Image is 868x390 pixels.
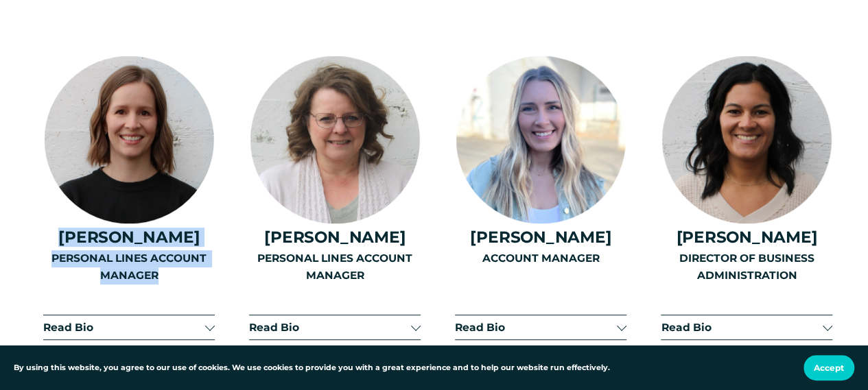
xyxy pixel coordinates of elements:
[249,228,421,247] h4: [PERSON_NAME]
[661,250,832,284] p: DIRECTOR OF BUSINESS ADMINISTRATION
[814,363,844,373] span: Accept
[249,250,421,284] p: PERSONAL LINES ACCOUNT MANAGER
[14,362,610,374] p: By using this website, you agree to our use of cookies. We use cookies to provide you with a grea...
[43,250,215,284] p: PERSONAL LINES ACCOUNT MANAGER
[661,228,832,247] h4: [PERSON_NAME]
[661,321,823,334] span: Read Bio
[661,315,832,339] button: Read Bio
[455,228,626,247] h4: [PERSON_NAME]
[43,228,215,247] h4: [PERSON_NAME]
[804,355,854,380] button: Accept
[455,250,626,267] p: ACCOUNT MANAGER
